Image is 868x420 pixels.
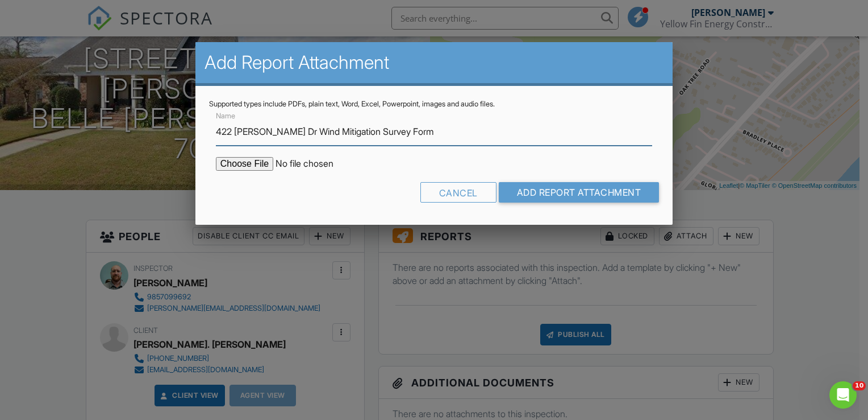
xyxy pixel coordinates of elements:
[829,381,857,409] iframe: Intercom live chat
[499,182,660,203] input: Add Report Attachment
[205,51,663,74] h2: Add Report Attachment
[853,381,866,390] span: 10
[420,182,496,203] div: Cancel
[209,100,659,109] div: Supported types include PDFs, plain text, Word, Excel, Powerpoint, images and audio files.
[216,111,235,121] label: Name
